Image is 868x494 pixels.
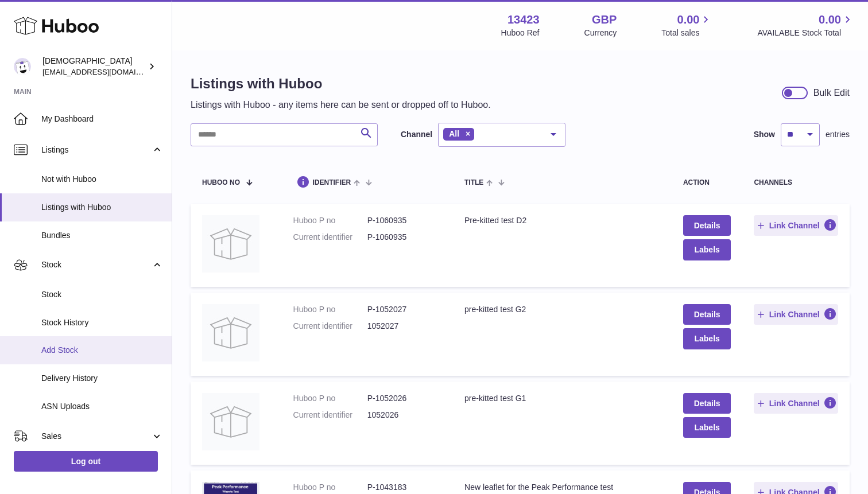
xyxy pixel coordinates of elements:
[683,239,731,260] button: Labels
[202,304,259,361] img: pre-kitted test G2
[367,410,441,421] dd: 1052026
[367,393,441,404] dd: P-1052026
[367,482,441,493] dd: P-1043183
[769,309,820,320] span: Link Channel
[191,99,491,111] p: Listings with Huboo - any items here can be sent or dropped off to Huboo.
[464,179,483,186] span: title
[813,87,850,99] div: Bulk Edit
[683,417,731,438] button: Labels
[754,215,838,236] button: Link Channel
[41,373,163,384] span: Delivery History
[293,482,367,493] dt: Huboo P no
[769,220,820,231] span: Link Channel
[367,232,441,243] dd: P-1060935
[41,230,163,241] span: Bundles
[202,393,259,450] img: pre-kitted test G1
[754,304,838,325] button: Link Channel
[683,215,731,236] a: Details
[293,215,367,226] dt: Huboo P no
[683,304,731,325] a: Details
[367,321,441,332] dd: 1052027
[592,12,617,28] strong: GBP
[41,145,151,155] span: Listings
[661,12,712,38] a: 0.00 Total sales
[757,12,854,38] a: 0.00 AVAILABLE Stock Total
[313,179,351,186] span: identifier
[293,321,367,332] dt: Current identifier
[464,215,660,226] div: Pre-kitted test D2
[202,179,240,186] span: Huboo no
[41,345,163,356] span: Add Stock
[293,410,367,421] dt: Current identifier
[754,393,838,414] button: Link Channel
[202,215,259,273] img: Pre-kitted test D2
[819,12,841,28] span: 0.00
[293,304,367,315] dt: Huboo P no
[14,58,31,75] img: olgazyuz@outlook.com
[41,114,163,125] span: My Dashboard
[367,215,441,226] dd: P-1060935
[42,67,169,76] span: [EMAIL_ADDRESS][DOMAIN_NAME]
[14,451,158,472] a: Log out
[293,393,367,404] dt: Huboo P no
[41,289,163,300] span: Stock
[501,28,540,38] div: Huboo Ref
[754,129,775,140] label: Show
[584,28,617,38] div: Currency
[683,328,731,349] button: Labels
[464,304,660,315] div: pre-kitted test G2
[42,56,146,77] div: [DEMOGRAPHIC_DATA]
[769,398,820,409] span: Link Channel
[683,179,731,186] div: action
[464,393,660,404] div: pre-kitted test G1
[41,174,163,185] span: Not with Huboo
[683,393,731,414] a: Details
[41,431,151,442] span: Sales
[41,259,151,270] span: Stock
[41,202,163,213] span: Listings with Huboo
[449,129,459,138] span: All
[677,12,700,28] span: 0.00
[754,179,838,186] div: channels
[191,75,491,93] h1: Listings with Huboo
[507,12,540,28] strong: 13423
[757,28,854,38] span: AVAILABLE Stock Total
[464,482,660,493] div: New leaflet for the Peak Performance test
[661,28,712,38] span: Total sales
[367,304,441,315] dd: P-1052027
[826,129,850,140] span: entries
[41,317,163,328] span: Stock History
[41,401,163,412] span: ASN Uploads
[401,129,432,140] label: Channel
[293,232,367,243] dt: Current identifier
